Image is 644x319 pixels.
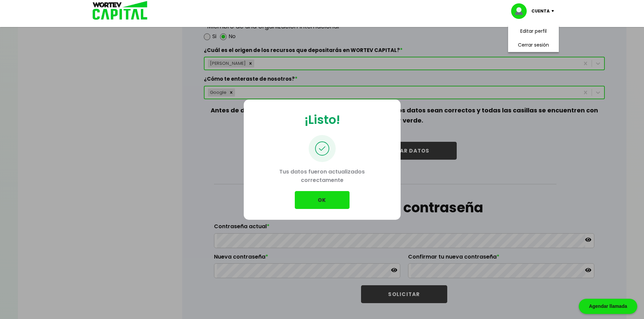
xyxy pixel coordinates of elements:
[550,10,559,12] img: icon-down
[309,135,336,162] img: palomita
[579,299,637,314] div: Agendar llamada
[304,110,340,129] p: ¡Listo!
[506,38,560,52] li: Cerrar sesión
[520,28,547,35] a: Editar perfil
[295,191,350,209] button: OK
[531,6,550,16] p: Cuenta
[511,3,531,19] img: profile-image
[255,162,390,191] p: Tus datos fueron actualizados correctamente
